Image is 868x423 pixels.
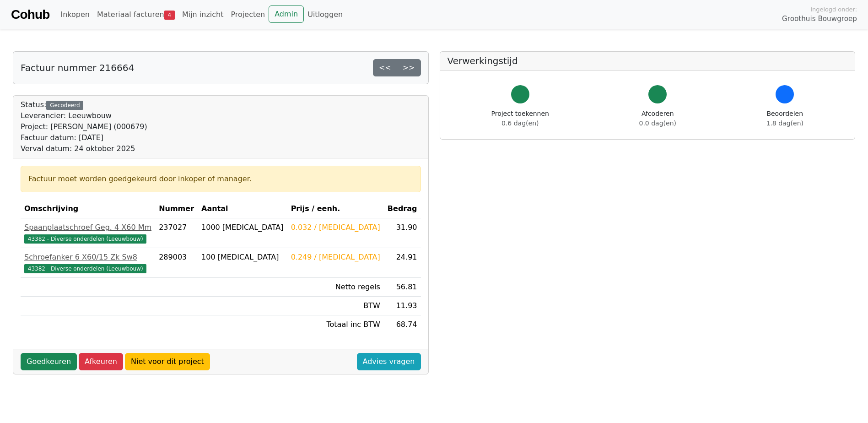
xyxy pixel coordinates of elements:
th: Bedrag [384,200,421,218]
td: 68.74 [384,315,421,334]
div: 100 [MEDICAL_DATA] [201,252,284,263]
span: 1.8 dag(en) [766,119,803,127]
div: 0.249 / [MEDICAL_DATA] [291,252,380,263]
a: Projecten [227,5,269,24]
div: Project toekennen [491,109,549,128]
h5: Factuur nummer 216664 [21,62,134,73]
h5: Verwerkingstijd [447,55,848,66]
a: Admin [269,5,304,23]
span: 4 [164,11,175,20]
a: Schroefanker 6 X60/15 Zk Sw843382 - Diverse onderdelen (Leeuwbouw) [24,252,151,274]
div: Status: [21,99,147,154]
div: 0.032 / [MEDICAL_DATA] [291,222,380,233]
td: 31.90 [384,218,421,248]
div: Afcoderen [639,109,676,128]
span: 43382 - Diverse onderdelen (Leeuwbouw) [24,264,146,273]
a: Mijn inzicht [178,5,227,24]
th: Aantal [198,200,287,218]
div: Beoordelen [766,109,803,128]
div: Gecodeerd [46,101,83,110]
td: BTW [287,297,384,315]
a: Afkeuren [79,353,123,370]
div: Factuur moet worden goedgekeurd door inkoper of manager. [28,174,413,184]
div: Factuur datum: [DATE] [21,132,147,143]
div: 1000 [MEDICAL_DATA] [201,222,284,233]
td: Netto regels [287,278,384,297]
a: Niet voor dit project [125,353,210,370]
th: Nummer [155,200,198,218]
span: Groothuis Bouwgroep [782,14,857,24]
td: 24.91 [384,248,421,278]
td: 11.93 [384,297,421,315]
span: 43382 - Diverse onderdelen (Leeuwbouw) [24,234,146,244]
div: Schroefanker 6 X60/15 Zk Sw8 [24,252,151,263]
span: 0.6 dag(en) [501,119,539,127]
a: Spaanplaatschroef Geg. 4 X60 Mm43382 - Diverse onderdelen (Leeuwbouw) [24,222,151,244]
a: >> [397,59,421,76]
a: Advies vragen [357,353,421,370]
div: Project: [PERSON_NAME] (000679) [21,121,147,132]
td: 56.81 [384,278,421,297]
td: 289003 [155,248,198,278]
td: 237027 [155,218,198,248]
span: 0.0 dag(en) [639,119,676,127]
a: Cohub [11,4,49,26]
span: Ingelogd onder: [810,5,857,14]
div: Verval datum: 24 oktober 2025 [21,143,147,154]
td: Totaal inc BTW [287,315,384,334]
a: Inkopen [57,5,93,24]
a: Uitloggen [304,5,346,24]
a: << [373,59,397,76]
div: Spaanplaatschroef Geg. 4 X60 Mm [24,222,151,233]
a: Materiaal facturen4 [93,5,178,24]
div: Leverancier: Leeuwbouw [21,110,147,121]
th: Prijs / eenh. [287,200,384,218]
a: Goedkeuren [21,353,77,370]
th: Omschrijving [21,200,155,218]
